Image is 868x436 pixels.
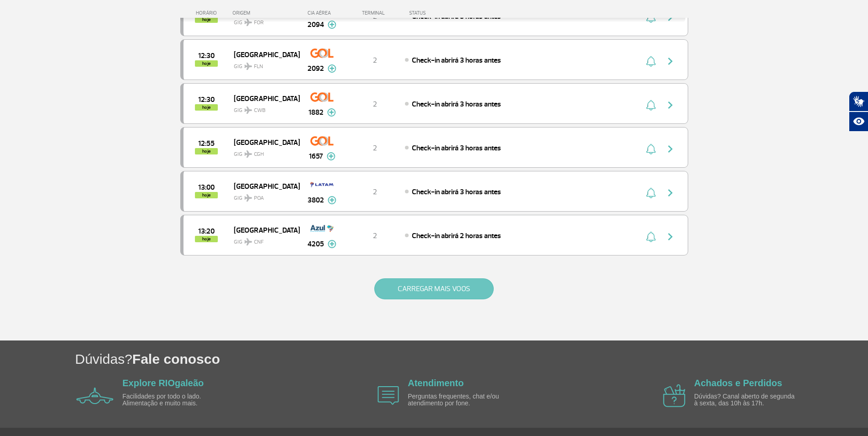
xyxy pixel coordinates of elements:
span: [GEOGRAPHIC_DATA] [234,136,292,148]
img: mais-info-painel-voo.svg [328,21,336,29]
img: sino-painel-voo.svg [646,56,656,67]
span: 2094 [307,19,324,30]
span: Check-in abrirá 3 horas antes [412,187,501,197]
img: seta-direita-painel-voo.svg [665,144,676,154]
img: destiny_airplane.svg [244,194,252,202]
span: [GEOGRAPHIC_DATA] [234,48,292,60]
h1: Dúvidas? [75,350,868,368]
img: sino-painel-voo.svg [646,144,656,154]
span: 2025-09-30 12:55:00 [198,140,215,147]
span: 2 [373,100,377,109]
span: [GEOGRAPHIC_DATA] [234,92,292,104]
p: Facilidades por todo o lado. Alimentação e muito mais. [123,393,228,407]
span: Check-in abrirá 3 horas antes [412,100,501,109]
span: Check-in abrirá 3 horas antes [412,144,501,153]
span: FLN [254,63,263,71]
span: 2 [373,231,377,240]
span: 2 [373,56,377,65]
span: Fale conosco [132,351,220,367]
span: GIG [234,145,292,159]
img: airplane icon [76,388,113,404]
a: Atendimento [408,378,464,388]
span: CGH [254,150,264,159]
img: destiny_airplane.svg [244,238,252,245]
div: CIA AÉREA [299,10,345,16]
img: sino-painel-voo.svg [646,231,656,242]
span: 1657 [309,151,323,162]
img: mais-info-painel-voo.svg [327,152,335,160]
img: sino-painel-voo.svg [646,187,656,198]
img: destiny_airplane.svg [244,106,252,114]
div: STATUS [404,10,479,16]
button: CARREGAR MAIS VOOS [374,278,494,299]
p: Perguntas frequentes, chat e/ou atendimento por fone. [408,393,513,407]
a: Achados e Perdidos [694,378,782,388]
img: sino-painel-voo.svg [646,100,656,111]
span: hoje [195,236,218,242]
div: ORIGEM [232,10,299,16]
span: 2025-09-30 13:20:00 [198,228,215,234]
span: 2 [373,187,377,197]
img: mais-info-painel-voo.svg [327,108,336,117]
span: POA [254,194,264,202]
span: 2025-09-30 12:30:00 [198,96,215,103]
button: Abrir recursos assistivos. [849,112,868,132]
img: mais-info-painel-voo.svg [328,64,336,73]
span: GIG [234,189,292,202]
span: GIG [234,101,292,115]
span: hoje [195,60,218,67]
span: Check-in abrirá 2 horas antes [412,231,501,240]
span: CWB [254,106,265,115]
img: destiny_airplane.svg [244,63,252,70]
span: hoje [195,192,218,198]
span: 4205 [307,239,324,250]
div: TERMINAL [345,10,404,16]
img: airplane icon [377,386,399,405]
span: [GEOGRAPHIC_DATA] [234,180,292,192]
span: hoje [195,104,218,111]
span: 1882 [308,107,323,118]
p: Dúvidas? Canal aberto de segunda à sexta, das 10h às 17h. [694,393,799,407]
img: seta-direita-painel-voo.svg [665,56,676,67]
span: 2025-09-30 13:00:00 [198,184,215,191]
span: 2025-09-30 12:30:00 [198,53,215,59]
span: [GEOGRAPHIC_DATA] [234,224,292,236]
span: CNF [254,238,264,246]
a: Explore RIOgaleão [123,378,204,388]
span: GIG [234,58,292,71]
span: 2092 [307,63,324,74]
img: mais-info-painel-voo.svg [328,240,336,248]
img: seta-direita-painel-voo.svg [665,231,676,242]
span: 3802 [307,195,324,206]
div: HORÁRIO [183,10,233,16]
div: Plugin de acessibilidade da Hand Talk. [849,91,868,132]
span: FOR [254,19,264,27]
span: hoje [195,148,218,154]
span: 2 [373,144,377,153]
span: Check-in abrirá 3 horas antes [412,56,501,65]
img: seta-direita-painel-voo.svg [665,100,676,111]
img: mais-info-painel-voo.svg [328,196,336,204]
img: destiny_airplane.svg [244,19,252,26]
img: airplane icon [663,384,685,407]
img: destiny_airplane.svg [244,150,252,158]
button: Abrir tradutor de língua de sinais. [849,91,868,112]
span: GIG [234,233,292,246]
img: seta-direita-painel-voo.svg [665,187,676,198]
